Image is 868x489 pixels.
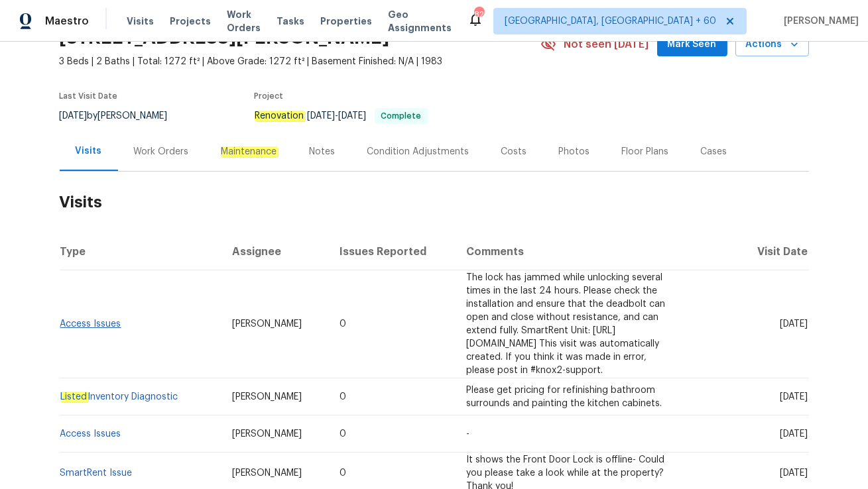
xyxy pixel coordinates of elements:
[60,319,121,329] a: Access Issues
[60,233,222,270] th: Type
[340,429,346,439] span: 0
[778,15,859,28] span: [PERSON_NAME]
[60,172,809,233] h2: Visits
[232,392,302,402] span: [PERSON_NAME]
[622,145,669,158] div: Floor Plans
[134,145,189,158] div: Work Orders
[60,108,184,124] div: by [PERSON_NAME]
[320,15,372,28] span: Properties
[232,429,302,439] span: [PERSON_NAME]
[680,233,808,270] th: Visit Date
[255,92,284,100] span: Project
[221,233,328,270] th: Assignee
[388,8,452,34] span: Geo Assignments
[60,55,540,68] span: 3 Beds | 2 Baths | Total: 1272 ft² | Above Grade: 1272 ft² | Basement Finished: N/A | 1983
[170,15,211,28] span: Projects
[735,32,809,57] button: Actions
[780,468,808,478] span: [DATE]
[277,17,304,26] span: Tasks
[746,36,798,53] span: Actions
[232,468,302,478] span: [PERSON_NAME]
[657,32,727,57] button: Mark Seen
[221,146,278,157] em: Maintenance
[227,8,261,34] span: Work Orders
[501,145,527,158] div: Costs
[564,38,649,51] span: Not seen [DATE]
[376,112,427,120] span: Complete
[45,15,89,28] span: Maestro
[340,392,346,402] span: 0
[668,36,717,53] span: Mark Seen
[340,319,346,329] span: 0
[466,386,662,408] span: Please get pricing for refinishing bathroom surrounds and painting the kitchen cabinets.
[559,145,590,158] div: Photos
[780,392,808,402] span: [DATE]
[76,144,102,158] div: Visits
[308,111,336,121] span: [DATE]
[308,111,367,121] span: -
[329,233,456,270] th: Issues Reported
[60,92,118,100] span: Last Visit Date
[60,111,88,121] span: [DATE]
[466,429,469,439] span: -
[339,111,367,121] span: [DATE]
[505,15,716,28] span: [GEOGRAPHIC_DATA], [GEOGRAPHIC_DATA] + 60
[310,145,336,158] div: Notes
[340,468,346,478] span: 0
[60,392,178,402] a: ListedInventory Diagnostic
[60,468,133,478] a: SmartRent Issue
[701,145,727,158] div: Cases
[255,111,305,121] em: Renovation
[456,233,680,270] th: Comments
[466,273,665,375] span: The lock has jammed while unlocking several times in the last 24 hours. Please check the installa...
[474,8,483,21] div: 823
[780,319,808,329] span: [DATE]
[60,392,88,402] em: Listed
[780,429,808,439] span: [DATE]
[367,145,469,158] div: Condition Adjustments
[60,31,390,44] h2: [STREET_ADDRESS][PERSON_NAME]
[232,319,302,329] span: [PERSON_NAME]
[60,429,121,439] a: Access Issues
[127,15,154,28] span: Visits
